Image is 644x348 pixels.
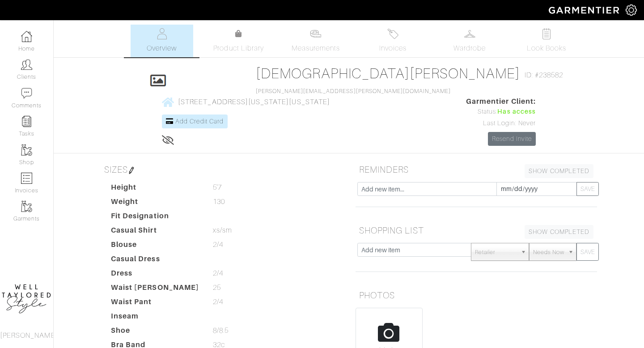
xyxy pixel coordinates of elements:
[533,243,564,261] span: Needs Now
[284,25,347,57] a: Measurements
[104,225,206,239] dt: Casual Shirt
[475,243,517,261] span: Retailer
[544,2,626,18] img: garmentier-logo-header-white-b43fb05a5012e4ada735d5af1a66efaba907eab6374d6393d1fbf88cb4ef424d.png
[527,43,567,54] span: Look Books
[156,28,167,39] img: basicinfo-40fd8af6dae0f16599ec9e87c0ef1c0a1fdea2edbe929e3d69a839185d80c458.svg
[466,96,536,107] span: Garmentier Client:
[213,268,223,279] span: 2/4
[21,173,32,184] img: orders-icon-0abe47150d42831381b5fb84f609e132dff9fe21cb692f30cb5eec754e2cba89.png
[104,297,206,311] dt: Waist Pant
[256,88,451,94] a: [PERSON_NAME][EMAIL_ADDRESS][PERSON_NAME][DOMAIN_NAME]
[178,98,330,106] span: [STREET_ADDRESS][US_STATE][US_STATE]
[515,25,578,57] a: Look Books
[379,43,407,54] span: Invoices
[104,282,206,297] dt: Waist [PERSON_NAME]
[576,182,599,196] button: SAVE
[466,107,536,117] div: Status:
[104,254,206,268] dt: Casual Dress
[21,31,32,42] img: dashboard-icon-dbcd8f5a0b271acd01030246c82b418ddd0df26cd7fceb0bd07c9910d44c42f6.png
[131,25,193,57] a: Overview
[438,25,501,57] a: Wardrobe
[21,116,32,127] img: reminder-icon-8004d30b9f0a5d33ae49ab947aed9ed385cf756f9e5892f1edd6e32f2345188e.png
[488,132,536,146] a: Resend Invite
[310,28,321,39] img: measurements-466bbee1fd09ba9460f595b01e5d73f9e2bff037440d3c8f018324cb6cdf7a4a.svg
[213,43,264,54] span: Product Library
[21,201,32,212] img: garments-icon-b7da505a4dc4fd61783c78ac3ca0ef83fa9d6f193b1c9dc38574b1d14d53ca28.png
[361,25,424,57] a: Invoices
[128,167,135,174] img: pen-cf24a1663064a2ec1b9c1bd2387e9de7a2fa800b781884d57f21acf72779bad2.png
[525,164,593,178] a: SHOW COMPLETED
[356,286,597,304] h5: PHOTOS
[357,182,497,196] input: Add new item...
[357,243,471,257] input: Add new item
[104,239,206,254] dt: Blouse
[213,325,229,336] span: 8/8.5
[256,65,520,81] a: [DEMOGRAPHIC_DATA][PERSON_NAME]
[104,196,206,211] dt: Weight
[213,225,232,236] span: xs/sm
[525,70,563,81] span: ID: #238582
[147,43,177,54] span: Overview
[101,161,342,178] h5: SIZES
[213,282,221,293] span: 25
[387,28,398,39] img: orders-27d20c2124de7fd6de4e0e44c1d41de31381a507db9b33961299e4e07d508b8c.svg
[213,196,225,207] span: 130
[104,311,206,325] dt: Inseam
[497,107,536,117] span: Has access
[213,297,223,307] span: 2/4
[21,88,32,99] img: comment-icon-a0a6a9ef722e966f86d9cbdc48e553b5cf19dbc54f86b18d962a5391bc8f6eb6.png
[626,4,637,16] img: gear-icon-white-bd11855cb880d31180b6d7d6211b90ccbf57a29d726f0c71d8c61bd08dd39cc2.png
[162,115,228,128] a: Add Credit Card
[525,225,593,239] a: SHOW COMPLETED
[104,182,206,196] dt: Height
[576,243,599,261] button: SAVE
[175,118,224,125] span: Add Credit Card
[541,28,552,39] img: todo-9ac3debb85659649dc8f770b8b6100bb5dab4b48dedcbae339e5042a72dfd3cc.svg
[104,325,206,340] dt: Shoe
[208,29,270,54] a: Product Library
[464,28,475,39] img: wardrobe-487a4870c1b7c33e795ec22d11cfc2ed9d08956e64fb3008fe2437562e282088.svg
[21,59,32,70] img: clients-icon-6bae9207a08558b7cb47a8932f037763ab4055f8c8b6bfacd5dc20c3e0201464.png
[162,96,330,107] a: [STREET_ADDRESS][US_STATE][US_STATE]
[213,182,222,193] span: 5'7
[104,268,206,282] dt: Dress
[356,221,597,239] h5: SHOPPING LIST
[453,43,486,54] span: Wardrobe
[356,161,597,178] h5: REMINDERS
[21,144,32,156] img: garments-icon-b7da505a4dc4fd61783c78ac3ca0ef83fa9d6f193b1c9dc38574b1d14d53ca28.png
[466,119,536,128] div: Last Login: Never
[292,43,340,54] span: Measurements
[213,239,223,250] span: 2/4
[104,211,206,225] dt: Fit Designation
